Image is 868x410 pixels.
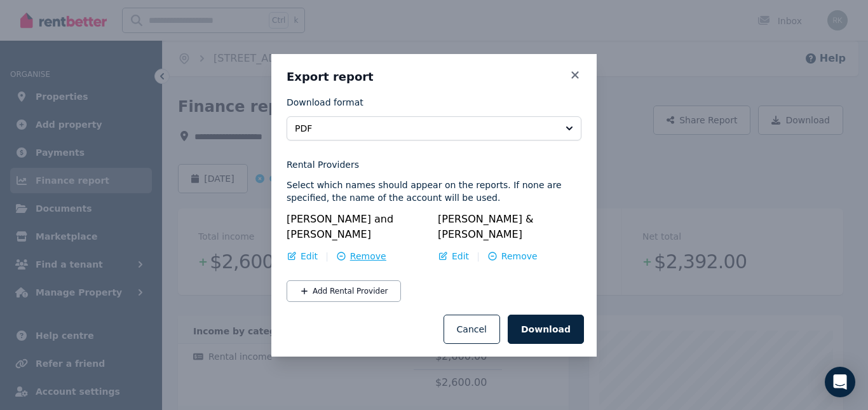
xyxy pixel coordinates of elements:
[452,250,469,263] span: Edit
[350,250,386,263] span: Remove
[287,116,581,140] button: PDF
[287,213,393,240] span: [PERSON_NAME] and [PERSON_NAME]
[444,315,500,344] button: Cancel
[287,179,581,204] p: Select which names should appear on the reports. If none are specified, the name of the account w...
[825,367,855,397] div: Open Intercom Messenger
[295,122,555,135] span: PDF
[438,250,469,263] button: Edit
[477,250,480,263] span: |
[287,280,401,302] button: Add Rental Provider
[301,250,318,263] span: Edit
[287,158,581,171] legend: Rental Providers
[325,250,329,263] span: |
[287,96,363,116] label: Download format
[336,250,386,263] button: Remove
[287,250,318,263] button: Edit
[508,315,584,344] button: Download
[438,213,533,240] span: [PERSON_NAME] & [PERSON_NAME]
[501,250,538,263] span: Remove
[287,69,581,85] h3: Export report
[487,250,538,263] button: Remove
